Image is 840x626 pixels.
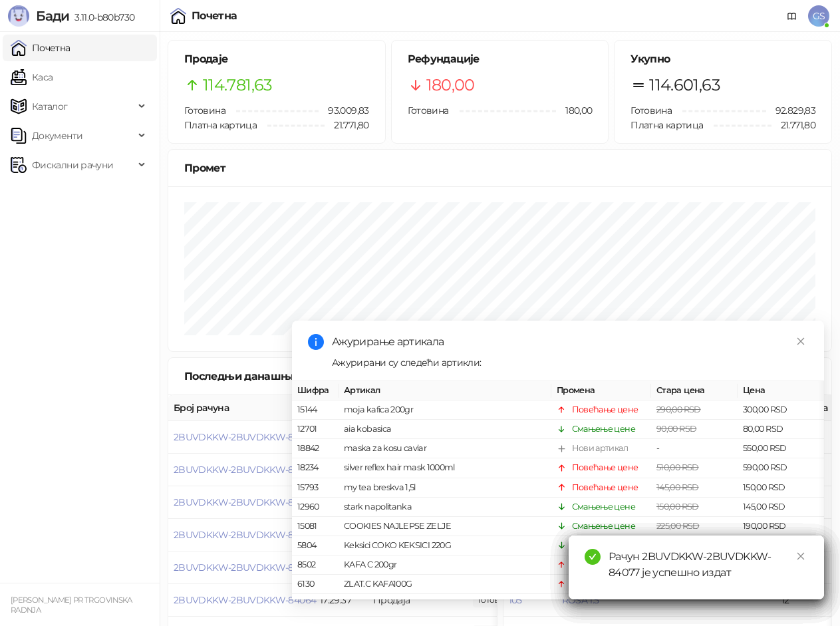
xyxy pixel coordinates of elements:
[796,337,805,346] span: close
[339,517,551,536] td: COOKIES NAJLEPSE ZELJE
[184,119,257,131] span: Платна картица
[319,103,368,118] span: 93.009,83
[292,458,339,478] td: 18234
[738,420,824,439] td: 80,00 RSD
[738,498,824,517] td: 145,00 RSD
[174,431,316,443] button: 2BUVDKKW-2BUVDKKW-84069
[408,51,593,67] h5: Рефундације
[656,482,699,492] span: 145,00 RSD
[651,381,738,400] th: Стара цена
[292,498,339,517] td: 12960
[408,104,449,116] span: Готовина
[426,73,475,98] span: 180,00
[174,529,316,541] button: 2BUVDKKW-2BUVDKKW-84066
[572,403,638,416] div: Повећање цене
[738,458,824,478] td: 590,00 RSD
[174,496,315,508] button: 2BUVDKKW-2BUVDKKW-84067
[332,355,808,370] div: Ажурирани су следећи артикли:
[203,73,273,98] span: 114.781,63
[339,594,551,613] td: specijal yuhor
[793,334,808,349] a: Close
[781,5,803,27] a: Документација
[332,334,808,350] div: Ажурирање артикала
[339,555,551,575] td: KAFA C 200gr
[292,439,339,458] td: 18842
[292,555,339,575] td: 8502
[292,478,339,497] td: 15793
[630,119,703,131] span: Платна картица
[585,549,601,565] span: check-circle
[656,424,696,434] span: 90,00 RSD
[572,520,635,533] div: Смањење цене
[630,51,815,67] h5: Укупно
[339,439,551,458] td: maska za kosu caviar
[339,400,551,420] td: moja kafica 200gr
[339,458,551,478] td: silver reflex hair mask 1000ml
[738,478,824,497] td: 150,00 RSD
[36,8,69,24] span: Бади
[292,536,339,555] td: 5804
[325,118,368,132] span: 21.771,80
[339,381,551,400] th: Артикал
[184,51,369,67] h5: Продаје
[656,502,699,512] span: 150,00 RSD
[796,551,805,561] span: close
[556,103,592,118] span: 180,00
[11,595,132,615] small: [PERSON_NAME] PR TRGOVINSKA RADNJA
[793,549,808,563] a: Close
[738,517,824,536] td: 190,00 RSD
[174,594,316,606] button: 2BUVDKKW-2BUVDKKW-84064
[738,381,824,400] th: Цена
[651,439,738,458] td: -
[292,420,339,439] td: 12701
[32,93,68,120] span: Каталог
[184,160,815,176] div: Промет
[174,464,316,476] button: 2BUVDKKW-2BUVDKKW-84068
[738,439,824,458] td: 550,00 RSD
[339,575,551,594] td: ZLAT.C KAFA100G
[771,118,815,132] span: 21.771,80
[649,73,720,98] span: 114.601,63
[168,395,315,421] th: Број рачуна
[656,462,699,472] span: 510,00 RSD
[656,404,701,414] span: 290,00 RSD
[572,500,635,514] div: Смањење цене
[192,11,237,21] div: Почетна
[292,594,339,613] td: 14814
[572,461,638,474] div: Повећање цене
[572,422,635,436] div: Смањење цене
[630,104,672,116] span: Готовина
[339,478,551,497] td: my tea breskva 1,5l
[738,400,824,420] td: 300,00 RSD
[184,104,225,116] span: Готовина
[11,64,53,90] a: Каса
[174,561,315,573] button: 2BUVDKKW-2BUVDKKW-84065
[11,35,70,61] a: Почетна
[69,11,134,23] span: 3.11.0-b80b730
[308,334,324,350] span: info-circle
[572,480,638,494] div: Повећање цене
[339,498,551,517] td: stark napolitanka
[32,122,82,149] span: Документи
[292,575,339,594] td: 6130
[551,381,651,400] th: Промена
[656,521,700,531] span: 225,00 RSD
[609,549,808,581] div: Рачун 2BUVDKKW-2BUVDKKW-84077 је успешно издат
[339,420,551,439] td: aia kobasica
[8,5,29,27] img: Logo
[292,381,339,400] th: Шифра
[292,517,339,536] td: 15081
[766,103,815,118] span: 92.829,83
[572,442,628,455] div: Нови артикал
[32,152,113,178] span: Фискални рачуни
[292,400,339,420] td: 15144
[808,5,829,27] span: GS
[184,368,360,385] div: Последњи данашњи рачуни
[339,536,551,555] td: Keksici COKO KEKSICI 220G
